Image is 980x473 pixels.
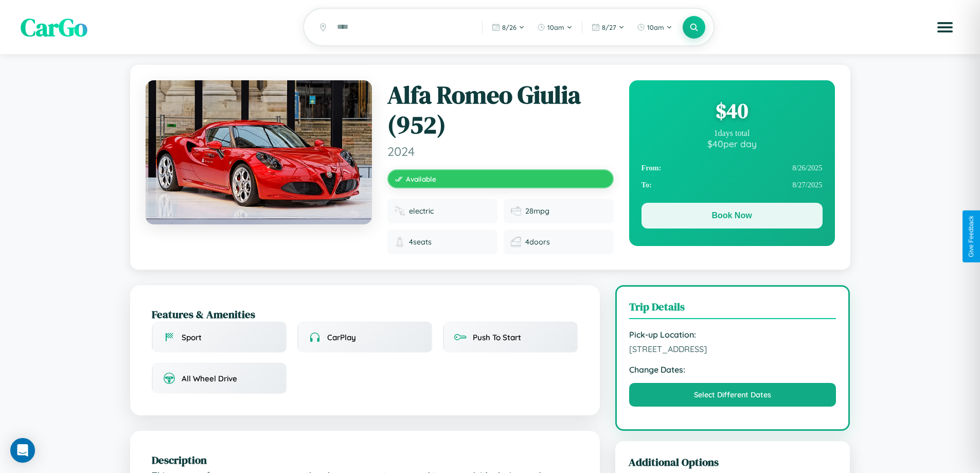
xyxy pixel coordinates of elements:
[968,216,975,257] div: Give Feedback
[629,454,837,469] h3: Additional Options
[395,237,405,247] img: Seats
[146,80,372,224] img: Alfa Romeo Giulia (952) 2024
[511,237,521,247] img: Doors
[387,144,614,159] span: 2024
[642,138,823,149] div: $ 40 per day
[629,299,836,319] h3: Trip Details
[182,374,237,383] span: All Wheel Drive
[629,364,836,375] strong: Change Dates:
[632,19,678,36] button: 10am
[487,19,530,36] button: 8/26
[406,174,436,183] span: Available
[152,452,578,467] h2: Description
[931,13,959,42] button: Open menu
[642,181,652,189] strong: To:
[182,332,202,342] span: Sport
[642,203,823,229] button: Book Now
[395,206,405,216] img: Fuel type
[409,206,434,216] span: electric
[409,237,432,247] span: 4 seats
[642,160,823,177] div: 8 / 26 / 2025
[642,97,823,125] div: $ 40
[547,23,564,31] span: 10am
[21,10,87,44] span: CarGo
[602,23,616,31] span: 8 / 27
[511,206,521,216] img: Fuel efficiency
[586,19,630,36] button: 8/27
[642,177,823,194] div: 8 / 27 / 2025
[387,80,614,139] h1: Alfa Romeo Giulia (952)
[629,344,836,354] span: [STREET_ADDRESS]
[532,19,578,36] button: 10am
[629,383,836,407] button: Select Different Dates
[327,332,356,342] span: CarPlay
[473,332,521,342] span: Push To Start
[502,23,516,31] span: 8 / 26
[525,237,550,247] span: 4 doors
[152,307,578,322] h2: Features & Amenities
[525,206,549,216] span: 28 mpg
[642,129,823,138] div: 1 days total
[647,23,664,31] span: 10am
[629,329,836,340] strong: Pick-up Location:
[10,438,35,463] div: Open Intercom Messenger
[642,164,662,172] strong: From:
